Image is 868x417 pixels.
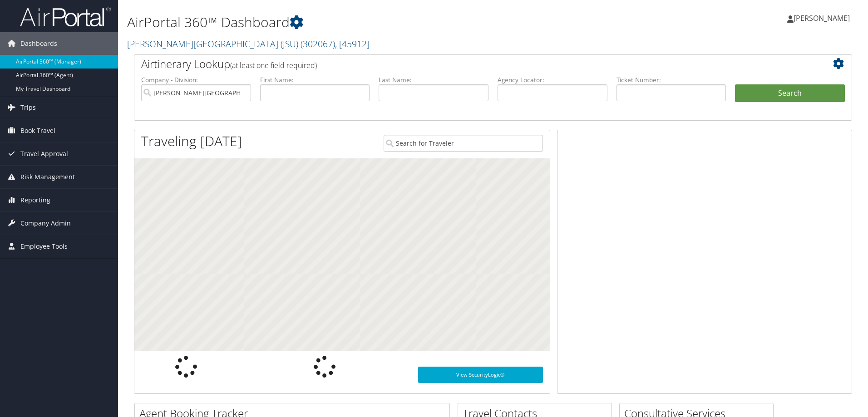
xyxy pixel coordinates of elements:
[127,38,370,50] a: [PERSON_NAME][GEOGRAPHIC_DATA] (JSU)
[20,6,111,27] img: airportal-logo.png
[20,189,50,211] span: Reporting
[127,13,615,32] h1: AirPortal 360™ Dashboard
[230,60,317,70] span: (at least one field required)
[498,75,607,84] label: Agency Locator:
[384,135,543,152] input: Search for Traveler
[141,56,785,72] h2: Airtinerary Lookup
[794,13,850,23] span: [PERSON_NAME]
[20,142,68,165] span: Travel Approval
[260,75,370,84] label: First Name:
[335,38,370,50] span: , [ 45912 ]
[141,132,242,151] h1: Traveling [DATE]
[20,235,68,258] span: Employee Tools
[379,75,488,84] label: Last Name:
[20,212,71,235] span: Company Admin
[616,75,726,84] label: Ticket Number:
[20,119,55,142] span: Book Travel
[301,38,335,50] span: ( 302067 )
[20,32,57,55] span: Dashboards
[141,75,251,84] label: Company - Division:
[787,5,859,32] a: [PERSON_NAME]
[735,84,845,103] button: Search
[20,96,36,119] span: Trips
[20,166,75,188] span: Risk Management
[418,367,543,383] a: View SecurityLogic®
